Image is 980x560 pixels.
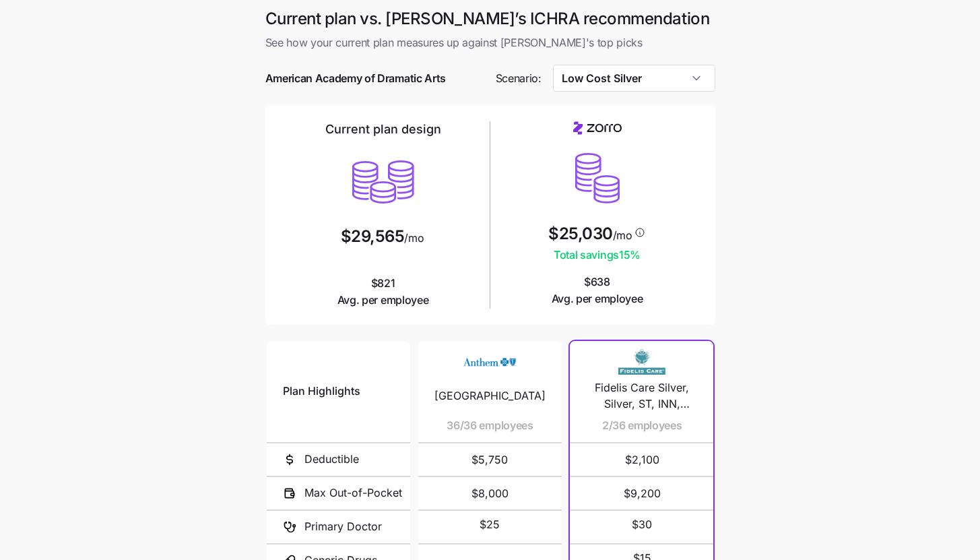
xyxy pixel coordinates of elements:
span: /mo [404,232,424,243]
span: Avg. per employee [552,290,643,307]
span: American Academy of Dramatic Arts [265,70,446,87]
span: Total savings 15 % [548,247,646,263]
span: 36/36 employees [447,417,533,434]
h1: Current plan vs. [PERSON_NAME]’s ICHRA recommendation [265,8,715,29]
span: $821 [337,275,429,309]
span: Max Out-of-Pocket [304,485,402,501]
span: 2/36 employees [602,417,682,434]
span: /mo [613,230,632,241]
span: $8,000 [434,477,546,509]
span: Avg. per employee [337,292,429,309]
span: $25,030 [548,226,613,242]
span: Primary Doctor [304,518,382,535]
span: $638 [552,274,643,307]
span: $30 [632,516,652,533]
span: Deductible [304,451,359,468]
span: See how your current plan measures up against [PERSON_NAME]'s top picks [265,34,715,51]
span: [GEOGRAPHIC_DATA] [434,387,546,404]
span: $9,200 [586,477,697,509]
span: $5,750 [434,443,546,476]
span: Plan Highlights [283,383,360,400]
img: Carrier [463,349,517,375]
img: Carrier [615,349,669,375]
span: Fidelis Care Silver, Silver, ST, INN, Pediatric Dental, Free Telehealth DP [586,379,697,413]
span: $2,100 [586,443,697,476]
span: $25 [480,516,500,533]
span: Scenario: [496,70,542,87]
h2: Current plan design [325,121,441,137]
span: $29,565 [341,228,405,245]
